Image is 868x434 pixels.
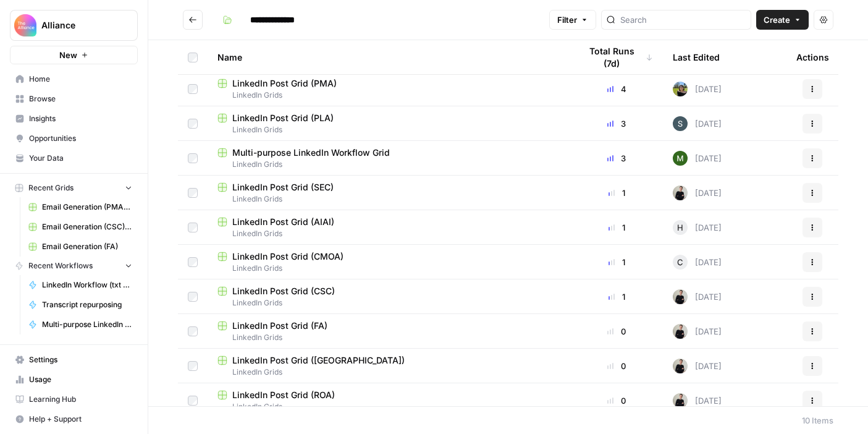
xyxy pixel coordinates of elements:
[10,148,138,168] a: Your Data
[10,389,138,409] a: Learning Hub
[23,295,138,315] a: Transcript repurposing
[29,133,132,144] span: Opportunities
[673,82,722,96] div: [DATE]
[42,202,132,213] span: Email Generation (PMA) - OLD
[673,220,722,235] div: [DATE]
[29,93,132,104] span: Browse
[232,285,335,297] span: LinkedIn Post Grid (CSC)
[28,260,93,271] span: Recent Workflows
[232,354,405,367] span: LinkedIn Post Grid ([GEOGRAPHIC_DATA])
[217,354,560,378] a: LinkedIn Post Grid ([GEOGRAPHIC_DATA])LinkedIn Grids
[673,289,722,304] div: [DATE]
[232,320,327,332] span: LinkedIn Post Grid (FA)
[217,263,560,274] span: LinkedIn Grids
[673,393,722,408] div: [DATE]
[580,291,653,303] div: 1
[23,237,138,257] a: Email Generation (FA)
[802,414,833,427] div: 10 Items
[217,181,560,205] a: LinkedIn Post Grid (SEC)LinkedIn Grids
[673,116,722,131] div: [DATE]
[10,10,138,41] button: Workspace: Alliance
[10,89,138,109] a: Browse
[29,153,132,164] span: Your Data
[217,216,560,239] a: LinkedIn Post Grid (AIAI)LinkedIn Grids
[217,285,560,308] a: LinkedIn Post Grid (CSC)LinkedIn Grids
[673,82,688,96] img: wlj6vlcgatc3c90j12jmpqq88vn8
[673,289,688,304] img: rzyuksnmva7rad5cmpd7k6b2ndco
[217,250,560,274] a: LinkedIn Post Grid (CMOA)LinkedIn Grids
[29,394,132,405] span: Learning Hub
[217,112,560,135] a: LinkedIn Post Grid (PLA)LinkedIn Grids
[620,14,746,26] input: Search
[580,83,653,95] div: 4
[673,393,688,408] img: rzyuksnmva7rad5cmpd7k6b2ndco
[673,185,722,200] div: [DATE]
[673,324,688,339] img: rzyuksnmva7rad5cmpd7k6b2ndco
[217,401,560,412] span: LinkedIn Grids
[59,49,77,61] span: New
[549,10,596,30] button: Filter
[42,319,132,330] span: Multi-purpose LinkedIn Workflow
[232,181,334,194] span: LinkedIn Post Grid (SEC)
[10,179,138,197] button: Recent Grids
[10,350,138,370] a: Settings
[677,256,683,268] span: C
[29,74,132,85] span: Home
[580,187,653,199] div: 1
[580,394,653,407] div: 0
[764,14,790,26] span: Create
[183,10,203,30] button: Go back
[42,279,132,291] span: LinkedIn Workflow (txt files)
[217,147,560,170] a: Multi-purpose LinkedIn Workflow GridLinkedIn Grids
[217,40,560,74] div: Name
[28,182,74,194] span: Recent Grids
[14,14,36,36] img: Alliance Logo
[673,151,688,166] img: l5bw1boy7i1vzeyb5kvp5qo3zmc4
[217,90,560,101] span: LinkedIn Grids
[29,374,132,385] span: Usage
[232,77,337,90] span: LinkedIn Post Grid (PMA)
[217,297,560,308] span: LinkedIn Grids
[673,359,688,373] img: rzyuksnmva7rad5cmpd7k6b2ndco
[232,389,335,401] span: LinkedIn Post Grid (ROA)
[580,221,653,234] div: 1
[217,228,560,239] span: LinkedIn Grids
[217,389,560,412] a: LinkedIn Post Grid (ROA)LinkedIn Grids
[677,221,683,234] span: H
[217,77,560,101] a: LinkedIn Post Grid (PMA)LinkedIn Grids
[232,216,334,228] span: LinkedIn Post Grid (AIAI)
[42,221,132,232] span: Email Generation (CSC) - old do not use
[580,325,653,338] div: 0
[42,299,132,310] span: Transcript repurposing
[673,255,722,270] div: [DATE]
[29,113,132,124] span: Insights
[796,40,829,74] div: Actions
[217,367,560,378] span: LinkedIn Grids
[580,40,653,74] div: Total Runs (7d)
[217,332,560,343] span: LinkedIn Grids
[10,129,138,148] a: Opportunities
[673,324,722,339] div: [DATE]
[10,69,138,89] a: Home
[23,217,138,237] a: Email Generation (CSC) - old do not use
[756,10,809,30] button: Create
[42,241,132,252] span: Email Generation (FA)
[673,151,722,166] div: [DATE]
[673,40,720,74] div: Last Edited
[673,116,688,131] img: bo6gwtk78bbxl6expmw5g49788i4
[10,109,138,129] a: Insights
[673,185,688,200] img: rzyuksnmva7rad5cmpd7k6b2ndco
[23,275,138,295] a: LinkedIn Workflow (txt files)
[232,250,343,263] span: LinkedIn Post Grid (CMOA)
[217,194,560,205] span: LinkedIn Grids
[23,197,138,217] a: Email Generation (PMA) - OLD
[29,414,132,425] span: Help + Support
[580,256,653,268] div: 1
[580,360,653,372] div: 0
[23,315,138,334] a: Multi-purpose LinkedIn Workflow
[29,354,132,365] span: Settings
[673,359,722,373] div: [DATE]
[580,117,653,130] div: 3
[217,320,560,343] a: LinkedIn Post Grid (FA)LinkedIn Grids
[232,112,334,124] span: LinkedIn Post Grid (PLA)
